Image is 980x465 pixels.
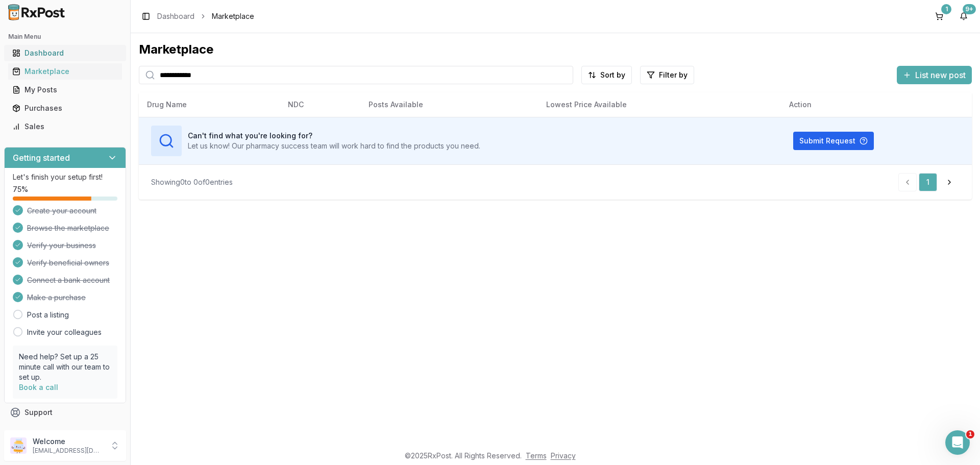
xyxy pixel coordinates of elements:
span: Verify your business [27,240,96,251]
span: 1 [966,430,974,438]
button: List new post [897,66,972,84]
button: Feedback [4,422,126,440]
a: Sales [8,117,122,136]
th: Posts Available [360,92,538,117]
button: Filter by [640,66,694,84]
span: List new post [915,69,966,81]
button: 1 [931,8,947,25]
span: Verify beneficial owners [27,258,109,268]
div: Dashboard [12,48,118,58]
nav: breadcrumb [157,11,254,21]
nav: pagination [898,173,960,191]
span: Create your account [27,206,96,216]
button: Submit Request [793,132,874,150]
span: Marketplace [212,11,254,21]
p: Need help? Set up a 25 minute call with our team to set up. [19,352,111,382]
a: Marketplace [8,62,122,81]
span: Browse the marketplace [27,223,109,233]
div: 1 [941,4,951,14]
a: 1 [919,173,937,191]
div: Showing 0 to 0 of 0 entries [151,177,233,187]
button: Sort by [581,66,632,84]
img: RxPost Logo [4,4,69,20]
div: My Posts [12,85,118,95]
div: 9+ [963,4,976,14]
a: Dashboard [157,11,194,21]
button: Dashboard [4,45,126,61]
img: User avatar [10,437,27,454]
p: Let us know! Our pharmacy success team will work hard to find the products you need. [188,141,480,151]
a: Dashboard [8,44,122,62]
a: Invite your colleagues [27,327,102,337]
a: Privacy [551,451,576,460]
span: Connect a bank account [27,275,110,285]
a: Terms [526,451,547,460]
h2: Main Menu [8,33,122,41]
button: Support [4,403,126,422]
a: Book a call [19,383,58,391]
button: Purchases [4,100,126,116]
button: 9+ [955,8,972,25]
button: Marketplace [4,63,126,80]
div: Sales [12,121,118,132]
th: Drug Name [139,92,280,117]
h3: Can't find what you're looking for? [188,131,480,141]
span: Sort by [600,70,625,80]
p: Welcome [33,436,104,447]
div: Marketplace [12,66,118,77]
span: 75 % [13,184,28,194]
p: [EMAIL_ADDRESS][DOMAIN_NAME] [33,447,104,455]
button: My Posts [4,82,126,98]
iframe: Intercom live chat [945,430,970,455]
span: Feedback [24,426,59,436]
a: Purchases [8,99,122,117]
p: Let's finish your setup first! [13,172,117,182]
th: NDC [280,92,360,117]
a: Post a listing [27,310,69,320]
div: Purchases [12,103,118,113]
a: Go to next page [939,173,960,191]
th: Action [781,92,972,117]
span: Make a purchase [27,292,86,303]
a: List new post [897,71,972,81]
th: Lowest Price Available [538,92,781,117]
span: Filter by [659,70,688,80]
div: Marketplace [139,41,972,58]
a: My Posts [8,81,122,99]
button: Sales [4,118,126,135]
h3: Getting started [13,152,70,164]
